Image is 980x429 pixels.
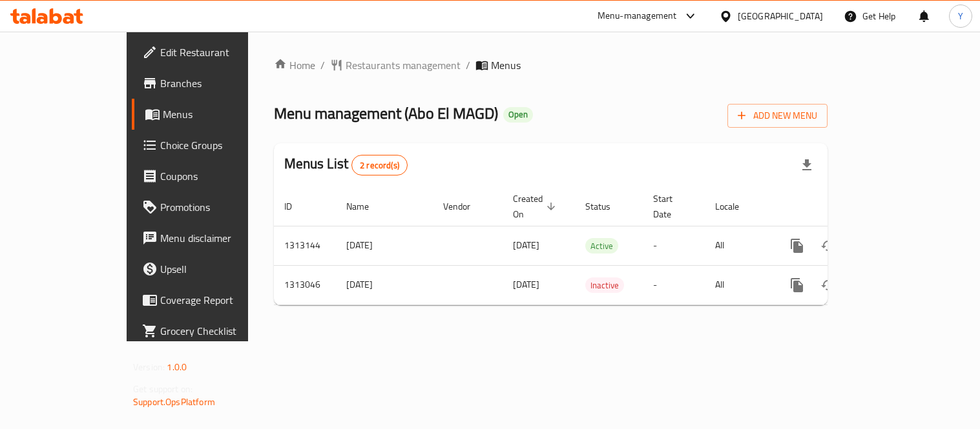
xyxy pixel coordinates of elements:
[330,57,461,73] a: Restaurants management
[160,230,280,246] span: Menu disclaimer
[585,199,627,214] span: Status
[132,161,290,192] a: Coupons
[585,238,618,254] div: Active
[782,270,813,301] button: more
[274,57,315,73] a: Home
[132,130,290,161] a: Choice Groups
[466,57,470,73] li: /
[132,284,290,315] a: Coverage Report
[513,276,539,293] span: [DATE]
[274,187,916,305] table: enhanced table
[715,199,756,214] span: Locale
[346,57,461,73] span: Restaurants management
[274,265,336,304] td: 1313046
[132,254,290,284] a: Upsell
[132,99,290,130] a: Menus
[738,108,817,124] span: Add New Menu
[163,106,280,122] span: Menus
[132,68,290,99] a: Branches
[443,199,487,214] span: Vendor
[738,9,823,23] div: [GEOGRAPHIC_DATA]
[351,155,408,175] div: Total records count
[503,109,533,120] span: Open
[782,230,813,261] button: more
[132,192,290,223] a: Promotions
[284,154,408,175] h2: Menus List
[160,137,280,153] span: Choice Groups
[705,265,771,304] td: All
[336,265,433,304] td: [DATE]
[653,191,689,222] span: Start Date
[346,199,386,214] span: Name
[274,57,828,73] nav: breadcrumb
[336,226,433,265] td: [DATE]
[160,168,280,184] span: Coupons
[791,150,822,181] div: Export file
[491,57,521,73] span: Menus
[132,223,290,254] a: Menu disclaimer
[132,37,290,68] a: Edit Restaurant
[133,381,193,397] span: Get support on:
[352,159,407,172] span: 2 record(s)
[160,199,280,215] span: Promotions
[160,45,280,60] span: Edit Restaurant
[160,261,280,277] span: Upsell
[284,199,309,214] span: ID
[167,359,187,375] span: 1.0.0
[132,315,290,346] a: Grocery Checklist
[160,75,280,91] span: Branches
[813,230,844,261] button: Change Status
[503,107,533,123] div: Open
[513,237,539,254] span: [DATE]
[133,394,215,410] a: Support.OpsPlatform
[513,191,559,222] span: Created On
[643,265,705,304] td: -
[160,292,280,308] span: Coverage Report
[133,359,165,375] span: Version:
[274,226,336,265] td: 1313144
[585,278,624,293] span: Inactive
[320,57,325,73] li: /
[598,8,677,24] div: Menu-management
[643,226,705,265] td: -
[160,323,280,339] span: Grocery Checklist
[958,9,963,23] span: Y
[274,99,498,128] span: Menu management ( Abo El MAGD )
[771,187,916,226] th: Actions
[727,104,828,128] button: Add New Menu
[585,239,618,254] span: Active
[813,270,844,301] button: Change Status
[705,226,771,265] td: All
